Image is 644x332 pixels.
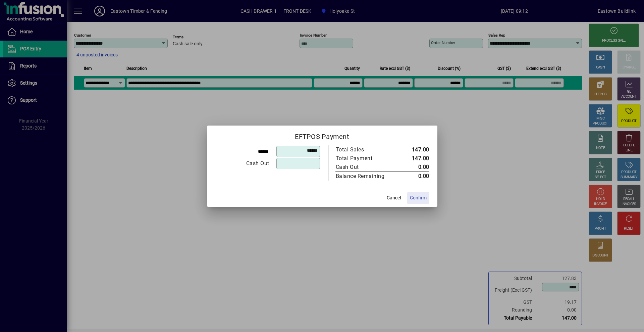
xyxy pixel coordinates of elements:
div: Cash Out [336,163,392,171]
button: Confirm [407,192,429,204]
td: 0.00 [399,172,429,181]
span: Cancel [387,194,401,201]
span: Confirm [410,194,427,201]
div: Cash Out [215,159,269,168]
td: 147.00 [399,154,429,163]
td: Total Sales [335,145,399,154]
div: Balance Remaining [336,172,392,180]
button: Cancel [383,192,405,204]
td: 0.00 [399,163,429,172]
td: Total Payment [335,154,399,163]
td: 147.00 [399,145,429,154]
h2: EFTPOS Payment [207,126,437,145]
